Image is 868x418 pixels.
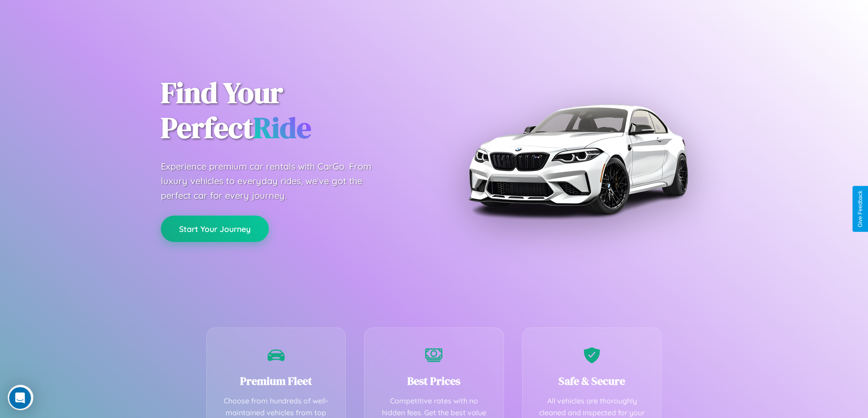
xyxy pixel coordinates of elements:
button: Start Your Journey [161,216,269,242]
h3: Premium Fleet [221,373,332,388]
h3: Safe & Secure [536,373,648,388]
img: Premium BMW car rental vehicle [464,45,692,273]
div: Give Feedback [857,191,863,227]
iframe: Intercom live chat discovery launcher [8,385,33,410]
p: Experience premium car rentals with CarGo. From luxury vehicles to everyday rides, we've got the ... [161,159,389,203]
iframe: Intercom live chat [9,387,31,409]
h1: Find Your Perfect [161,76,421,146]
span: Ride [253,108,311,147]
div: Open Intercom Messenger [4,4,169,29]
h3: Best Prices [378,373,490,388]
